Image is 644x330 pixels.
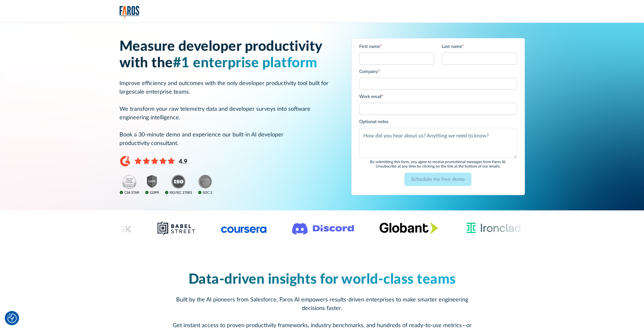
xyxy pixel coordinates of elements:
[173,56,317,70] span: #1 enterprise platform
[359,43,434,50] label: First name
[359,94,517,100] label: Work email
[463,221,523,236] img: Ironclad Logo
[119,155,188,167] img: 4.9 stars on G2
[157,221,196,236] img: Babel Street logo png
[119,79,336,148] p: Improve efficiency and outcomes with the only developer productivity tool built for largescale en...
[221,223,267,233] img: Logo of the online learning platform Coursera.
[7,313,17,323] img: Revisit consent button
[359,69,517,75] label: Company
[292,221,354,235] img: Logo of the communication platform Discord.
[119,175,213,195] img: ISO, GDPR, SOC2, and CSA Star compliance badges
[119,38,336,72] h1: Measure developer productivity with the
[359,43,517,190] form: Email Form
[119,6,140,19] img: Logo of the analytics and reporting company Faros.
[119,6,140,19] a: home
[442,43,517,50] label: Last name
[359,119,517,125] label: Optional notes
[379,222,438,234] img: Globant's logo
[405,173,471,186] input: Schedule my free demo
[359,160,517,169] div: By submitting this form, you agree to receive promotional messages from Faros Al. Unsubscribe at ...
[188,273,456,287] span: Data-driven insights for world-class teams
[7,313,17,323] button: Cookie Settings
